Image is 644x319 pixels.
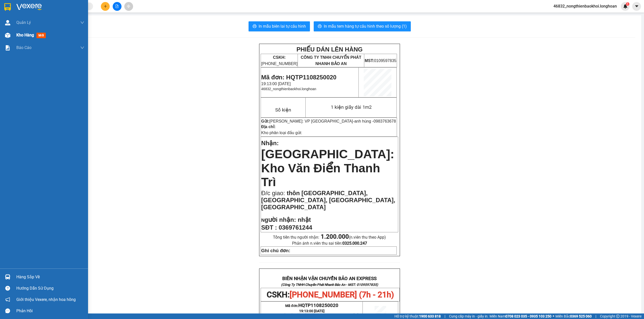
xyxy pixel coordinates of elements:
span: 19:13:00 [DATE] [261,82,291,86]
span: ⚪️ [553,315,554,317]
img: warehouse-icon [5,274,10,280]
strong: 0325.000.247 [342,241,367,246]
strong: BIÊN NHẬN VẬN CHUYỂN BẢO AN EXPRESS [282,276,377,281]
button: plus [101,2,110,11]
sup: 1 [626,2,629,6]
span: nhật [298,216,311,223]
span: Cung cấp máy in - giấy in: [449,313,488,319]
span: [PHONE_NUMBER] [261,55,297,66]
img: solution-icon [5,45,10,50]
strong: 0708 023 035 - 0935 103 250 [505,314,551,318]
strong: 1.200.000 [321,233,349,240]
span: HQTP1108250020 [298,303,338,308]
strong: Gửi: [261,119,269,123]
span: 1 kiện giấy dài 1m2 [331,104,372,110]
span: message [5,308,10,313]
span: Kho hàng [16,33,34,37]
span: Mã đơn: HQTP1108250020 [261,74,336,81]
span: aim [127,5,130,8]
span: | [595,313,596,319]
button: caret-down [632,2,641,11]
span: [PHONE_NUMBER] (7h - 21h) [290,290,394,299]
span: Giới thiệu Vexere, nhận hoa hồng [16,296,76,303]
span: Số kiện [275,107,291,113]
span: 46832_nongthienbaokhoi.longhoan [261,87,316,91]
span: In mẫu tem hàng tự cấu hình theo số lượng (1) [324,23,407,29]
span: [GEOGRAPHIC_DATA]: Kho Văn Điển Thanh Trì [261,147,394,189]
button: printerIn mẫu tem hàng tự cấu hình theo số lượng (1) [314,21,411,31]
span: Phản ánh n.viên thu sai tiền: [292,241,367,246]
span: anh hùng - [354,119,396,123]
span: | [445,313,445,319]
span: question-circle [5,286,10,291]
span: Nhận: [261,140,279,146]
span: CÔNG TY TNHH CHUYỂN PHÁT NHANH BẢO AN [301,55,361,66]
span: Quản Lý [16,19,31,26]
span: printer [318,24,322,29]
span: Đ/c giao: [261,190,287,196]
span: Tổng tiền thu người nhận: [273,235,386,240]
strong: PHIẾU DÁN LÊN HÀNG [296,46,363,53]
strong: Địa chỉ: [261,125,275,129]
span: - [353,119,396,123]
span: 0369761244 [279,224,312,231]
span: Báo cáo [16,44,31,51]
strong: Ghi chú đơn: [261,248,290,253]
span: down [80,46,84,50]
strong: CSKH: [273,55,286,60]
span: caret-down [634,4,639,9]
span: down [80,21,84,25]
span: file-add [115,5,119,8]
span: 0109597835 [365,59,396,63]
img: warehouse-icon [5,33,10,38]
span: In mẫu biên lai tự cấu hình [259,23,306,29]
strong: SĐT : [261,224,277,231]
span: thôn [GEOGRAPHIC_DATA], [GEOGRAPHIC_DATA], [GEOGRAPHIC_DATA], [GEOGRAPHIC_DATA] [261,190,395,210]
span: 1 [627,2,628,6]
span: notification [5,297,10,302]
span: Miền Bắc [555,313,592,319]
span: plus [104,5,107,8]
span: (n.viên thu theo App) [321,235,386,240]
strong: 0369 525 060 [570,314,592,318]
span: gười nhận: [265,216,296,223]
span: 0983763678 [374,119,396,123]
div: Hàng sắp về [16,273,84,281]
span: Kho phân loại đầu gửi: [261,131,302,135]
div: Hướng dẫn sử dụng [16,285,84,292]
button: file-add [113,2,122,11]
strong: N [261,218,296,223]
div: Phản hồi [16,307,84,315]
img: icon-new-feature [623,4,628,9]
button: printerIn mẫu biên lai tự cấu hình [249,21,310,31]
button: aim [124,2,133,11]
strong: MST: [365,59,374,63]
span: printer [253,24,257,29]
span: CSKH: [267,290,394,299]
span: 46832_nongthienbaokhoi.longhoan [549,3,621,9]
span: copyright [616,314,620,318]
span: [PERSON_NAME]: VP [GEOGRAPHIC_DATA] [269,119,353,123]
span: Hỗ trợ kỹ thuật: [394,313,441,319]
strong: (Công Ty TNHH Chuyển Phát Nhanh Bảo An - MST: 0109597835) [281,283,378,287]
span: mới [36,33,46,38]
span: Miền Nam [490,313,551,319]
img: logo-vxr [4,3,11,11]
strong: 1900 633 818 [419,314,441,318]
img: warehouse-icon [5,20,10,25]
span: Mã đơn: [285,304,339,308]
